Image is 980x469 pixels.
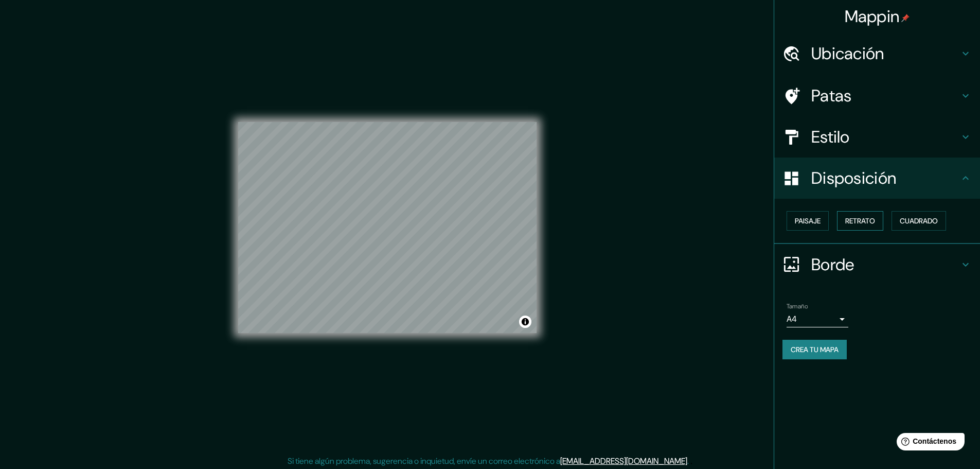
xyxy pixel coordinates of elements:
canvas: Mapa [238,122,537,333]
font: A4 [787,314,797,324]
font: . [690,455,692,466]
font: Cuadrado [900,216,938,225]
div: Patas [774,75,980,116]
font: Patas [811,85,852,107]
font: . [687,456,689,466]
font: Borde [811,254,854,275]
button: Paisaje [787,211,829,231]
font: Paisaje [795,216,821,225]
font: Estilo [811,126,850,148]
button: Activar o desactivar atribución [519,316,531,328]
div: Ubicación [774,33,980,74]
a: [EMAIL_ADDRESS][DOMAIN_NAME] [560,456,687,466]
font: Mappin [845,6,900,27]
iframe: Lanzador de widgets de ayuda [888,429,969,458]
img: pin-icon.png [901,14,910,22]
button: Cuadrado [892,211,946,231]
div: A4 [787,311,848,327]
button: Retrato [837,211,883,231]
div: Disposición [774,158,980,199]
font: Ubicación [811,43,884,64]
font: Si tiene algún problema, sugerencia o inquietud, envíe un correo electrónico a [288,456,560,466]
font: . [689,455,690,466]
div: Estilo [774,116,980,158]
div: Borde [774,244,980,285]
font: Tamaño [787,302,808,310]
button: Crea tu mapa [782,340,847,359]
font: Crea tu mapa [791,345,839,354]
font: Disposición [811,167,896,189]
font: Retrato [845,216,875,225]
